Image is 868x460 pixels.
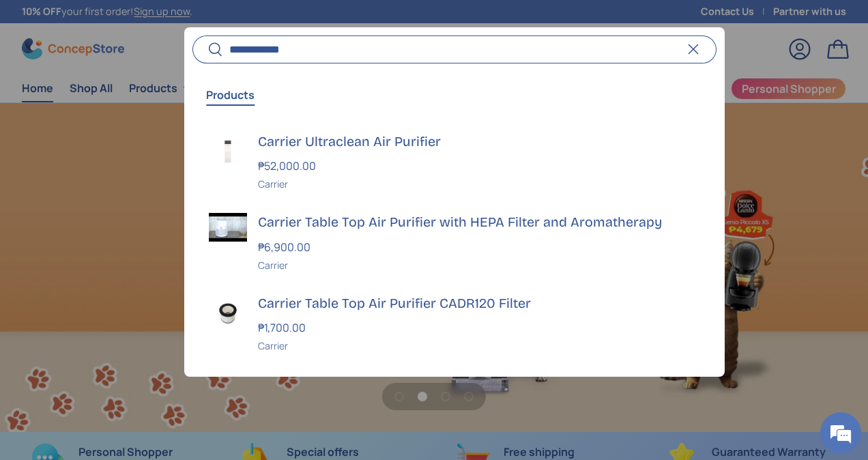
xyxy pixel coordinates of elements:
[209,213,247,242] img: carrier-table-top-air-purifier-with-hepa-filter-and-aromatherapy-youtube-video-concepstore
[258,339,699,353] div: Carrier
[209,294,247,332] img: carrier-table-top-air-purifier-cadr120-filter-full-view-concepstore
[258,375,699,394] h3: Condura White Air Purifier (CADR400)
[79,141,188,279] span: We're online!
[206,79,255,111] button: Products
[184,364,724,445] a: Condura White Air Purifier (CADR400) ₱8,959.20 ₱11,199.00 Condura
[184,202,724,283] a: carrier-table-top-air-purifier-with-hepa-filter-and-aromatherapy-youtube-video-concepstore Carrie...
[71,76,229,94] div: Chat with us now
[258,258,699,272] div: Carrier
[258,177,699,191] div: Carrier
[184,283,724,364] a: carrier-table-top-air-purifier-cadr120-filter-full-view-concepstore Carrier Table Top Air Purifie...
[224,7,257,40] div: Minimize live chat window
[258,294,699,313] h3: Carrier Table Top Air Purifier CADR120 Filter
[258,158,319,173] strong: ₱52,000.00
[7,311,260,359] textarea: Type your message and hit 'Enter'
[209,132,247,171] img: carrier-ultraclean-air-purifier-front-view-concepstore
[258,132,699,152] h3: Carrier Ultraclean Air Purifier
[184,121,724,203] a: carrier-ultraclean-air-purifier-front-view-concepstore Carrier Ultraclean Air Purifier ₱52,000.00...
[258,320,309,335] strong: ₱1,700.00
[258,213,699,232] h3: Carrier Table Top Air Purifier with HEPA Filter and Aromatherapy
[258,240,314,255] strong: ₱6,900.00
